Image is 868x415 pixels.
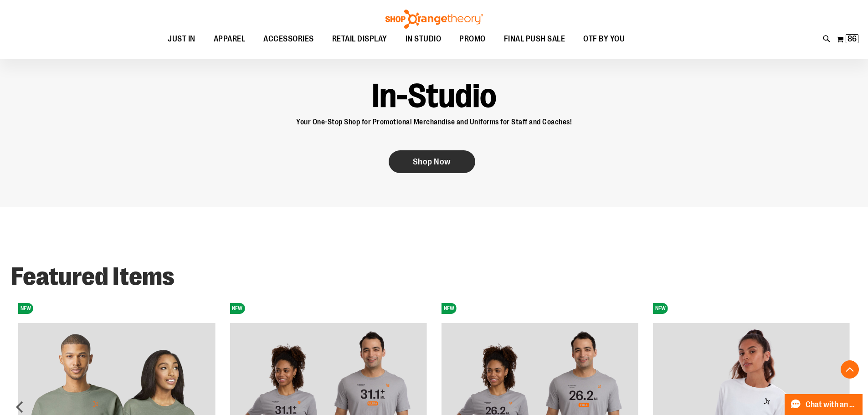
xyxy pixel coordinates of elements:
[495,29,575,50] a: FINAL PUSH SALE
[332,29,387,49] span: RETAIL DISPLAY
[263,29,314,49] span: ACCESSORIES
[384,10,484,29] img: Shop Orangetheory
[168,29,195,49] span: JUST IN
[18,303,33,314] span: NEW
[389,150,475,173] a: Shop Now
[214,29,246,49] span: APPAREL
[323,29,396,50] a: RETAIL DISPLAY
[806,400,857,409] span: Chat with an Expert
[459,29,486,49] span: PROMO
[504,29,565,49] span: FINAL PUSH SALE
[450,29,495,50] a: PROMO
[205,29,255,50] a: APPAREL
[785,394,863,415] button: Chat with an Expert
[413,157,451,167] span: Shop Now
[230,303,245,314] span: NEW
[574,29,634,50] a: OTF BY YOU
[396,29,451,50] a: IN STUDIO
[841,360,859,379] button: Back To Top
[442,303,457,314] span: NEW
[11,262,175,291] strong: Featured Items
[296,118,572,126] span: Your One-Stop Shop for Promotional Merchandise and Uniforms for Staff and Coaches!
[406,29,442,49] span: IN STUDIO
[653,303,668,314] span: NEW
[159,29,205,50] a: JUST IN
[254,29,323,50] a: ACCESSORIES
[847,34,857,43] span: 86
[583,29,625,49] span: OTF BY YOU
[372,77,497,115] strong: In-Studio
